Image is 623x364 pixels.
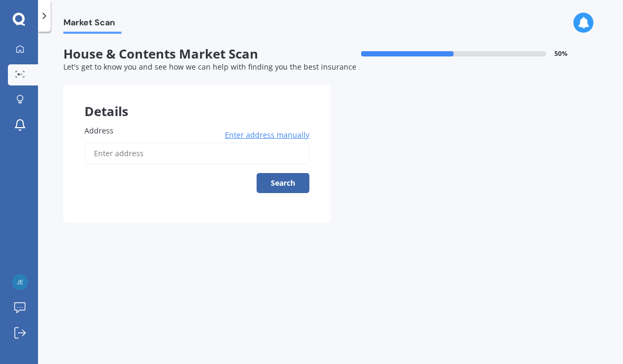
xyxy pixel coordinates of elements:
img: d32e9576a026c5841576f8326becc129 [12,274,28,290]
span: 50 % [554,50,568,58]
span: Enter address manually [225,130,309,140]
button: Search [257,173,309,193]
span: Let's get to know you and see how we can help with finding you the best insurance [63,62,356,72]
span: Market Scan [63,17,121,32]
span: House & Contents Market Scan [63,46,331,62]
div: Details [63,85,331,117]
input: Enter address [84,142,309,165]
span: Address [84,126,114,136]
